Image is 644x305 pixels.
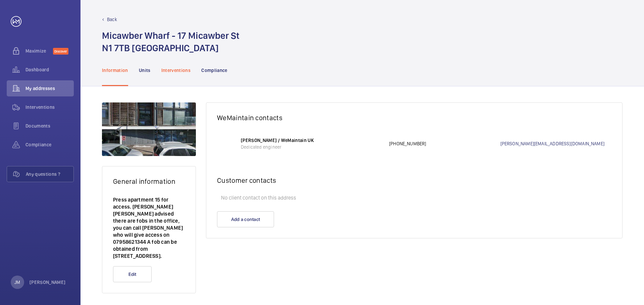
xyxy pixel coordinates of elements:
[389,140,500,147] p: [PHONE_NUMBER]
[217,113,611,122] h2: WeMaintain contacts
[241,144,382,150] p: Dedicated engineer
[25,123,74,129] span: Documents
[102,29,239,54] h1: Micawber Wharf - 17 Micawber St N1 7TB [GEOGRAPHIC_DATA]
[25,85,74,92] span: My addresses
[25,48,53,54] span: Maximize
[201,67,227,74] p: Compliance
[113,177,185,185] h2: General information
[26,171,73,177] span: Any questions ?
[25,66,74,73] span: Dashboard
[102,67,128,74] p: Information
[25,141,74,148] span: Compliance
[139,67,151,74] p: Units
[25,104,74,110] span: Interventions
[113,196,185,259] p: Press apartment 15 for access. [PERSON_NAME] [PERSON_NAME] advised there are fobs in the office, ...
[500,140,612,147] a: [PERSON_NAME][EMAIL_ADDRESS][DOMAIN_NAME]
[14,279,20,286] p: JM
[107,16,117,23] p: Back
[217,176,611,184] h2: Customer contacts
[53,48,68,55] span: Discover
[241,137,382,144] p: [PERSON_NAME] / WeMaintain UK
[161,67,191,74] p: Interventions
[217,211,274,227] button: Add a contact
[30,279,66,286] p: [PERSON_NAME]
[113,266,152,282] button: Edit
[217,191,611,205] p: No client contact on this address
